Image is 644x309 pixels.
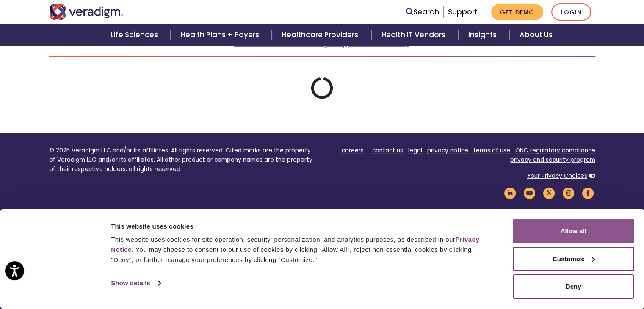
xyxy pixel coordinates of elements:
[491,4,543,20] a: Get Demo
[49,146,316,174] p: © 2025 Veradigm LLC and/or its affiliates. All rights reserved. Cited marks are the property of V...
[406,6,439,18] a: Search
[510,156,595,164] a: privacy and security program
[581,189,595,197] a: Veradigm Facebook Link
[49,4,123,20] img: Veradigm logo
[342,146,364,154] a: careers
[542,189,556,197] a: Veradigm Twitter Link
[522,189,537,197] a: Veradigm YouTube Link
[111,277,160,290] a: Show details
[509,24,563,46] a: About Us
[234,38,409,48] a: Click here to access the job application directly
[111,235,494,265] div: This website uses cookies for site operation, security, personalization, and analytics purposes, ...
[503,189,517,197] a: Veradigm LinkedIn Link
[527,172,587,180] a: Your Privacy Choices
[272,24,371,46] a: Healthcare Providers
[561,189,576,197] a: Veradigm Instagram Link
[513,219,634,243] button: Allow all
[427,146,468,154] a: privacy notice
[551,3,591,21] a: Login
[473,146,510,154] a: terms of use
[371,24,458,46] a: Health IT Vendors
[513,274,634,299] button: Deny
[111,221,494,232] div: This website uses cookies
[448,7,478,17] a: Support
[372,146,403,154] a: contact us
[408,146,422,154] a: legal
[458,24,509,46] a: Insights
[100,24,171,46] a: Life Sciences
[171,24,272,46] a: Health Plans + Payers
[515,146,595,154] a: ONC regulatory compliance
[513,247,634,271] button: Customize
